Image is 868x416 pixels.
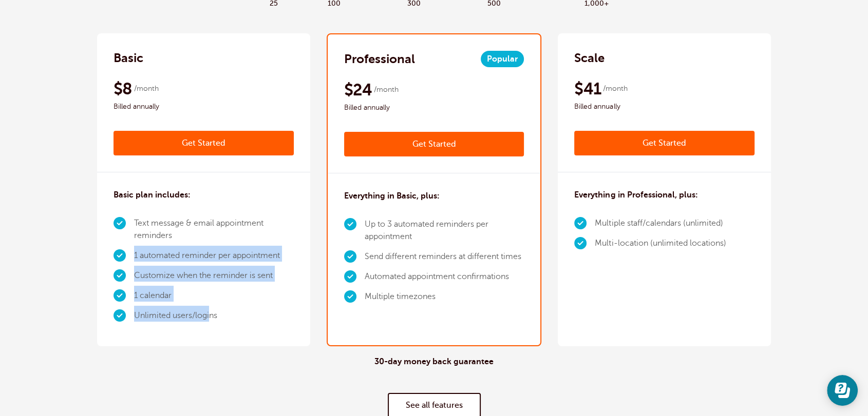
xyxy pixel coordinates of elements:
span: $41 [574,78,601,99]
li: Multi-location (unlimited locations) [595,233,726,253]
h2: Scale [574,50,605,66]
span: Billed annually [344,102,524,114]
h4: 30-day money back guarantee [374,357,494,367]
span: $8 [114,78,133,99]
li: Unlimited users/logins [134,306,294,326]
li: Send different reminders at different times [365,247,524,267]
span: /month [602,83,627,95]
li: Automated appointment confirmations [365,267,524,287]
span: Popular [481,51,524,67]
li: Text message & email appointment reminders [134,213,294,246]
li: Multiple timezones [365,287,524,307]
li: Multiple staff/calendars (unlimited) [595,213,726,233]
span: /month [374,84,399,96]
li: 1 calendar [134,286,294,306]
span: Billed annually [574,101,754,113]
span: $24 [344,80,372,100]
a: Get Started [574,131,754,155]
h2: Professional [344,51,415,67]
span: Billed annually [114,101,294,113]
li: 1 automated reminder per appointment [134,246,294,266]
h2: Basic [114,50,143,66]
li: Up to 3 automated reminders per appointment [365,214,524,247]
a: Get Started [114,131,294,155]
iframe: Resource center [827,375,858,406]
span: /month [134,83,159,95]
a: Get Started [344,132,524,156]
h3: Everything in Basic, plus: [344,190,440,202]
h3: Everything in Professional, plus: [574,189,697,201]
h3: Basic plan includes: [114,189,191,201]
li: Customize when the reminder is sent [134,266,294,286]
